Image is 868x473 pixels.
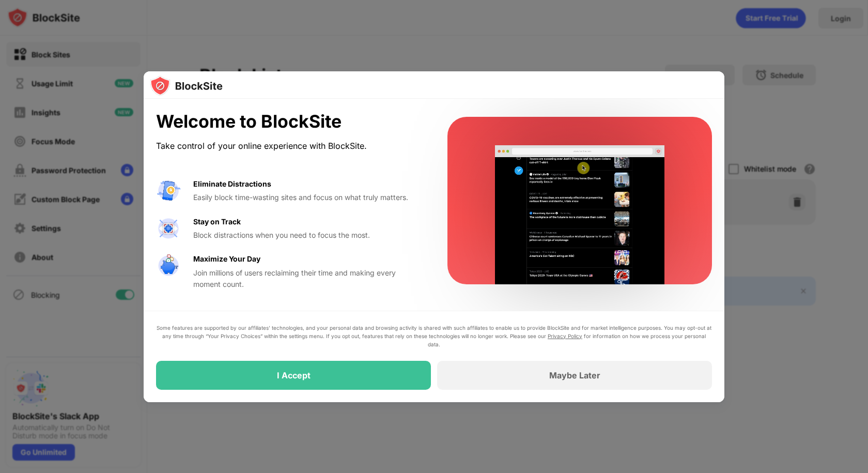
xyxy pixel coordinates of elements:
[193,253,260,265] div: Maximize Your Day
[156,216,181,241] img: value-focus.svg
[193,192,423,203] div: Easily block time-wasting sites and focus on what truly matters.
[156,324,712,348] div: Some features are supported by our affiliates’ technologies, and your personal data and browsing ...
[193,216,241,227] div: Stay on Track
[549,370,600,380] div: Maybe Later
[277,370,311,380] div: I Accept
[156,178,181,203] img: value-avoid-distractions.svg
[193,230,423,241] div: Block distractions when you need to focus the most.
[156,253,181,278] img: value-safe-time.svg
[193,178,271,190] div: Eliminate Distractions
[156,139,423,154] div: Take control of your online experience with BlockSite.
[156,111,423,132] div: Welcome to BlockSite
[548,333,582,339] a: Privacy Policy
[150,75,223,96] img: logo-blocksite.svg
[193,267,423,291] div: Join millions of users reclaiming their time and making every moment count.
